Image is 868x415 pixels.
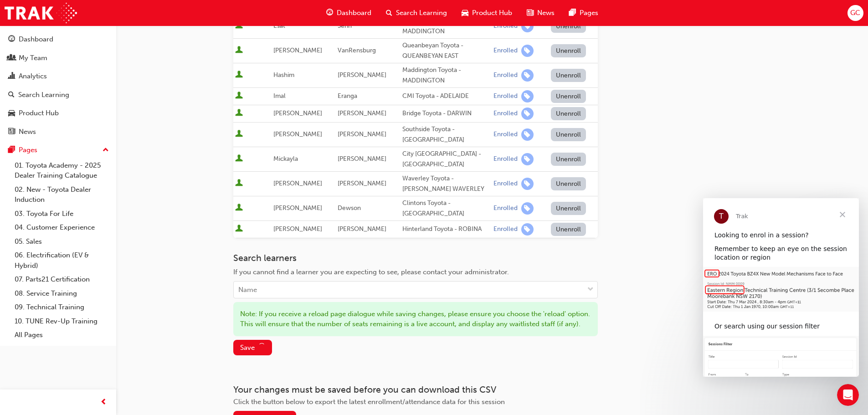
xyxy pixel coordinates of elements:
[338,130,386,138] span: [PERSON_NAME]
[273,179,322,187] span: [PERSON_NAME]
[703,198,859,377] iframe: Intercom live chat message
[402,16,490,36] div: Maddington Toyota - MADDINGTON
[569,7,576,19] span: pages-icon
[8,146,15,154] span: pages-icon
[338,225,386,233] span: [PERSON_NAME]
[379,4,454,22] a: search-iconSearch Learning
[8,109,15,118] span: car-icon
[338,179,386,187] span: [PERSON_NAME]
[454,4,519,22] a: car-iconProduct Hub
[18,90,69,100] div: Search Learning
[235,92,243,101] span: User is active
[837,384,859,406] iframe: Intercom live chat
[472,8,512,18] span: Product Hub
[235,179,243,188] span: User is active
[338,92,357,100] span: Eranga
[19,34,53,45] div: Dashboard
[5,3,77,23] img: Trak
[11,235,113,249] a: 05. Sales
[338,155,386,163] span: [PERSON_NAME]
[338,204,361,212] span: Dewson
[537,8,555,18] span: News
[402,124,490,145] div: Southside Toyota - [GEOGRAPHIC_DATA]
[11,159,113,183] a: 01. Toyota Academy - 2025 Dealer Training Catalogue
[235,225,243,234] span: User is active
[273,130,322,138] span: [PERSON_NAME]
[11,300,113,314] a: 09. Technical Training
[235,71,243,80] span: User is active
[233,340,272,355] button: Save
[493,179,518,188] div: Enrolled
[493,22,518,31] div: Enrolled
[527,7,534,19] span: news-icon
[233,302,598,336] div: Note: If you receive a reload page dialogue while saving changes, please ensure you choose the 'r...
[850,8,860,18] span: GC
[4,68,113,85] a: Analytics
[4,142,113,159] button: Pages
[551,107,586,120] button: Unenroll
[402,224,490,235] div: Hinterland Toyota - ROBINA
[462,7,468,19] span: car-icon
[521,20,534,32] span: learningRecordVerb_ENROLL-icon
[493,130,518,139] div: Enrolled
[337,8,371,18] span: Dashboard
[521,178,534,190] span: learningRecordVerb_ENROLL-icon
[19,108,59,118] div: Product Hub
[235,21,243,31] span: User is active
[11,207,113,221] a: 03. Toyota For Life
[233,398,505,406] span: Click the button below to export the latest enrollment/attendance data for this session
[240,343,255,352] span: Save
[402,149,490,169] div: City [GEOGRAPHIC_DATA] - [GEOGRAPHIC_DATA]
[402,174,490,194] div: Waverley Toyota - [PERSON_NAME] WAVERLEY
[4,50,113,67] a: My Team
[11,183,113,207] a: 02. New - Toyota Dealer Induction
[103,144,109,156] span: up-icon
[233,253,598,263] h3: Search learners
[521,202,534,215] span: learningRecordVerb_ENROLL-icon
[273,155,298,163] span: Mickayla
[551,223,586,236] button: Unenroll
[338,22,352,30] span: Serin
[273,92,286,100] span: Imal
[100,397,107,408] span: prev-icon
[319,4,379,22] a: guage-iconDashboard
[551,202,586,215] button: Unenroll
[493,109,518,118] div: Enrolled
[4,123,113,140] a: News
[8,91,15,99] span: search-icon
[396,8,447,18] span: Search Learning
[19,145,37,155] div: Pages
[551,128,586,141] button: Unenroll
[11,314,113,328] a: 10. TUNE Rev-Up Training
[386,7,392,19] span: search-icon
[326,7,333,19] span: guage-icon
[493,92,518,101] div: Enrolled
[235,46,243,55] span: User is active
[273,71,294,79] span: Hashim
[402,91,490,102] div: CMI Toyota - ADELAIDE
[238,285,257,295] div: Name
[8,54,15,62] span: people-icon
[562,4,606,22] a: pages-iconPages
[4,87,113,103] a: Search Learning
[19,71,47,82] div: Analytics
[338,71,386,79] span: [PERSON_NAME]
[551,20,586,33] button: Unenroll
[338,46,376,54] span: VanRensburg
[235,109,243,118] span: User is active
[521,128,534,141] span: learningRecordVerb_ENROLL-icon
[587,284,594,296] span: down-icon
[551,177,586,190] button: Unenroll
[847,5,863,21] button: GC
[521,69,534,82] span: learningRecordVerb_ENROLL-icon
[580,8,598,18] span: Pages
[402,108,490,119] div: Bridge Toyota - DARWIN
[402,41,490,61] div: Queanbeyan Toyota - QUEANBEYAN EAST
[521,223,534,236] span: learningRecordVerb_ENROLL-icon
